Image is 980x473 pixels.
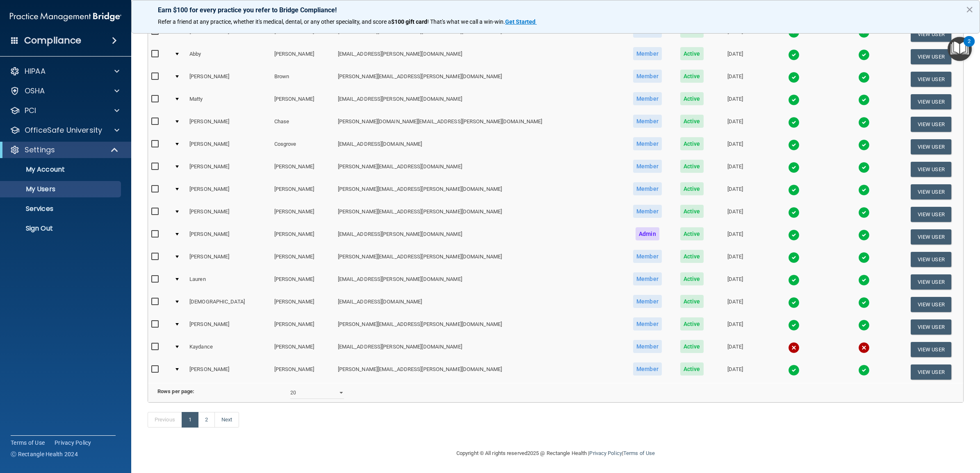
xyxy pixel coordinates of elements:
td: [PERSON_NAME][EMAIL_ADDRESS][PERSON_NAME][DOMAIN_NAME] [335,23,624,45]
div: 2 [968,41,971,52]
img: tick.e7d51cea.svg [788,49,800,61]
p: Earn $100 for every practice you refer to Bridge Compliance! [158,6,953,14]
p: Services [5,205,117,213]
button: Open Resource Center, 2 new notifications [948,37,972,61]
a: OfficeSafe University [10,125,119,135]
span: Member [633,92,662,105]
td: [PERSON_NAME][EMAIL_ADDRESS][PERSON_NAME][DOMAIN_NAME] [335,361,624,383]
a: Terms of Use [623,450,655,456]
img: tick.e7d51cea.svg [858,139,870,151]
span: Admin [636,227,659,240]
button: View User [911,49,951,64]
img: tick.e7d51cea.svg [788,319,800,331]
td: [PERSON_NAME] [271,248,335,271]
button: View User [911,297,951,312]
td: [DEMOGRAPHIC_DATA] [186,293,271,316]
td: [PERSON_NAME] [186,203,271,226]
td: [DATE] [712,23,758,45]
a: Settings [10,145,119,155]
button: View User [911,342,951,357]
span: Member [633,70,662,83]
span: Active [680,137,704,150]
td: [EMAIL_ADDRESS][DOMAIN_NAME] [335,293,624,316]
td: [PERSON_NAME] [186,113,271,136]
td: [DATE] [712,316,758,338]
img: tick.e7d51cea.svg [858,364,870,376]
td: [DATE] [712,136,758,158]
a: PCI [10,106,119,115]
td: [PERSON_NAME] [186,23,271,45]
td: [PERSON_NAME] [186,68,271,91]
td: [PERSON_NAME][EMAIL_ADDRESS][PERSON_NAME][DOMAIN_NAME] [335,248,624,271]
span: Member [633,250,662,263]
td: [DATE] [712,158,758,181]
button: View User [911,229,951,244]
div: Copyright © All rights reserved 2025 @ Rectangle Health | | [406,440,705,466]
span: Active [680,362,704,376]
span: Member [633,340,662,353]
img: tick.e7d51cea.svg [788,252,800,263]
button: View User [911,117,951,132]
td: [PERSON_NAME] [186,361,271,383]
img: tick.e7d51cea.svg [788,72,800,83]
button: View User [911,27,951,42]
td: [PERSON_NAME] [186,316,271,338]
td: [DATE] [712,338,758,361]
img: tick.e7d51cea.svg [788,297,800,308]
img: tick.e7d51cea.svg [788,364,800,376]
img: tick.e7d51cea.svg [788,207,800,218]
td: [EMAIL_ADDRESS][PERSON_NAME][DOMAIN_NAME] [335,91,624,113]
td: Chase [271,113,335,136]
a: Next [214,412,239,428]
td: [EMAIL_ADDRESS][PERSON_NAME][DOMAIN_NAME] [335,45,624,68]
td: [PERSON_NAME] [186,136,271,158]
img: tick.e7d51cea.svg [858,117,870,128]
td: [DATE] [712,91,758,113]
a: HIPAA [10,66,119,76]
td: [PERSON_NAME][EMAIL_ADDRESS][PERSON_NAME][DOMAIN_NAME] [335,68,624,91]
img: tick.e7d51cea.svg [788,139,800,151]
td: [PERSON_NAME] [271,271,335,293]
span: Member [633,295,662,308]
span: Member [633,272,662,285]
td: [PERSON_NAME] [271,181,335,203]
a: Get Started [505,18,537,25]
span: Ⓒ Rectangle Health 2024 [11,450,78,458]
td: [DATE] [712,226,758,248]
strong: Get Started [505,18,536,25]
img: tick.e7d51cea.svg [788,94,800,106]
td: [DATE] [712,68,758,91]
td: [PERSON_NAME][EMAIL_ADDRESS][DOMAIN_NAME] [335,158,624,181]
button: Close [966,3,973,16]
span: Member [633,137,662,150]
td: [PERSON_NAME] [271,203,335,226]
a: Privacy Policy [589,450,622,456]
p: OSHA [25,86,45,96]
span: Active [680,47,704,60]
img: tick.e7d51cea.svg [788,274,800,286]
td: Abby [186,45,271,68]
img: tick.e7d51cea.svg [858,94,870,106]
td: [PERSON_NAME] [271,316,335,338]
img: tick.e7d51cea.svg [858,297,870,308]
td: [PERSON_NAME] [271,226,335,248]
button: View User [911,184,951,199]
td: [DATE] [712,113,758,136]
b: Rows per page: [157,388,194,394]
img: tick.e7d51cea.svg [858,319,870,331]
td: [PERSON_NAME] [271,45,335,68]
span: Member [633,317,662,330]
span: Member [633,182,662,195]
a: Previous [148,412,182,428]
img: tick.e7d51cea.svg [858,184,870,196]
button: View User [911,207,951,222]
td: [PERSON_NAME] [186,226,271,248]
span: Active [680,295,704,308]
td: [DATE] [712,271,758,293]
p: PCI [25,106,36,115]
td: Brown [271,68,335,91]
button: View User [911,364,951,380]
a: 1 [182,412,198,428]
button: View User [911,274,951,290]
span: Active [680,340,704,353]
